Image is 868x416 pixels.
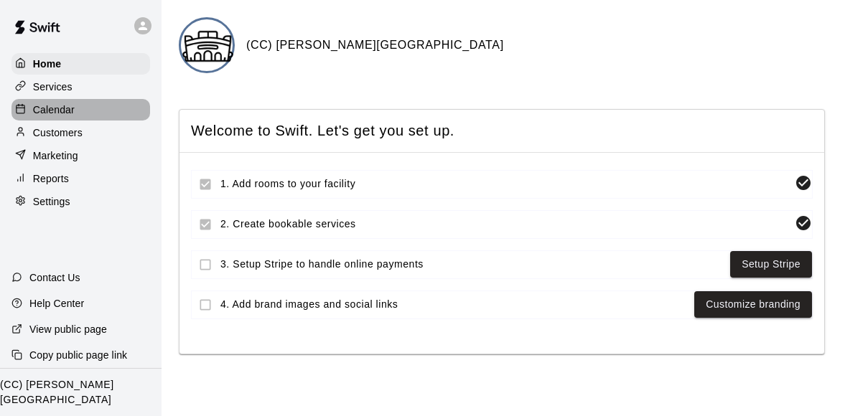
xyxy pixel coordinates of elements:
a: Reports [11,168,150,189]
p: Reports [33,171,69,186]
a: Setup Stripe [742,255,801,273]
span: 2. Create bookable services [220,217,789,232]
a: Calendar [11,99,150,120]
a: Marketing [11,145,150,166]
p: Services [33,80,73,94]
img: (CC) Bill Witt Soccer Complex logo [181,19,235,73]
p: Marketing [33,148,78,163]
p: Contact Us [29,270,80,285]
span: Welcome to Swift. Let's get you set up. [191,121,813,141]
p: Copy public page link [29,348,127,362]
a: Settings [11,191,150,212]
p: Help Center [29,296,84,311]
a: Home [11,53,150,75]
h6: (CC) [PERSON_NAME][GEOGRAPHIC_DATA] [246,36,504,55]
p: Home [33,57,62,71]
a: Customize branding [706,296,801,313]
button: Customize branding [694,291,812,318]
p: Customers [33,126,83,140]
p: View public page [29,322,107,336]
span: 1. Add rooms to your facility [220,176,789,192]
a: Services [11,76,150,98]
p: Settings [33,194,70,209]
span: 4. Add brand images and social links [220,297,689,312]
a: Customers [11,122,150,143]
span: 3. Setup Stripe to handle online payments [220,257,724,272]
button: Setup Stripe [730,251,812,278]
p: Calendar [33,103,75,117]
